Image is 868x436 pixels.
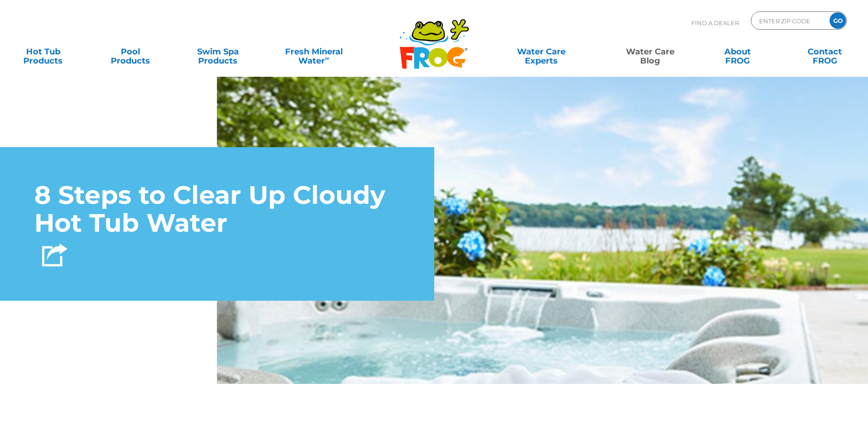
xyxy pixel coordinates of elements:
a: PoolProducts [97,43,165,61]
a: Water CareBlog [616,43,684,61]
input: Zip Code Form [758,14,820,27]
p: Find A Dealer [691,11,739,34]
a: ContactFROG [791,43,859,61]
a: Swim SpaProducts [184,43,252,61]
a: Fresh MineralWater∞ [271,43,356,61]
input: GO [830,12,846,29]
sup: ∞ [325,54,329,62]
a: Hot TubProducts [9,43,77,61]
h1: 8 Steps to Clear Up Cloudy Hot Tub Water [34,181,400,237]
img: Share [42,244,67,266]
a: Water CareExperts [486,43,597,61]
a: AboutFROG [703,43,771,61]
